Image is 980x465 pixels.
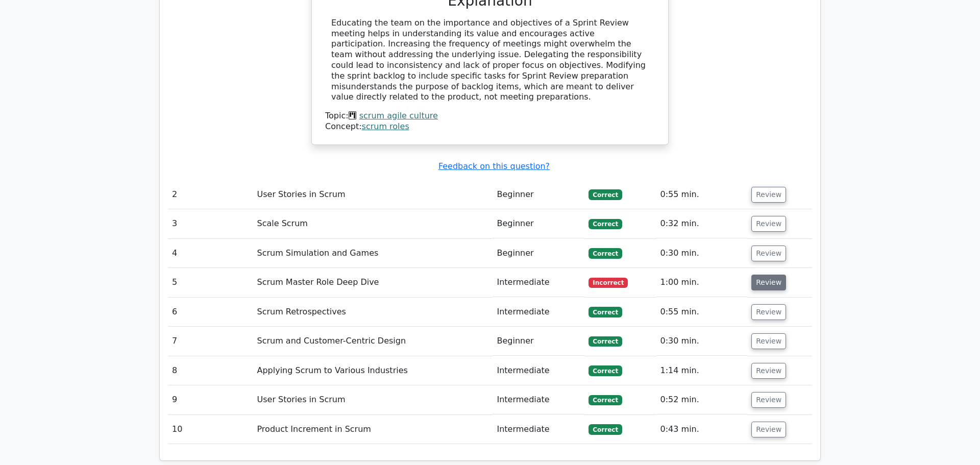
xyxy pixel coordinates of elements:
td: Beginner [493,327,584,356]
td: Intermediate [493,356,584,385]
td: 1:00 min. [656,268,748,297]
td: 0:32 min. [656,209,748,238]
div: Topic: [325,111,655,121]
td: 10 [168,415,253,444]
td: 0:30 min. [656,327,748,356]
td: 0:55 min. [656,298,748,327]
td: 0:55 min. [656,180,748,209]
span: Correct [589,395,622,405]
a: Feedback on this question? [438,161,550,171]
td: Intermediate [493,268,584,297]
td: User Stories in Scrum [253,385,493,414]
button: Review [751,187,786,203]
button: Review [751,304,786,320]
button: Review [751,363,786,379]
button: Review [751,422,786,437]
td: Scale Scrum [253,209,493,238]
td: Scrum Retrospectives [253,298,493,327]
span: Correct [589,365,622,376]
td: 4 [168,239,253,268]
div: Concept: [325,121,655,132]
a: scrum agile culture [359,111,438,120]
td: Scrum and Customer-Centric Design [253,327,493,356]
td: Applying Scrum to Various Industries [253,356,493,385]
td: 2 [168,180,253,209]
span: Correct [589,219,622,229]
td: 9 [168,385,253,414]
span: Correct [589,189,622,200]
td: 6 [168,298,253,327]
td: Beginner [493,180,584,209]
a: scrum roles [362,121,409,131]
span: Correct [589,424,622,434]
td: 0:30 min. [656,239,748,268]
td: Beginner [493,239,584,268]
span: Correct [589,307,622,317]
td: 7 [168,327,253,356]
td: 0:52 min. [656,385,748,414]
td: Scrum Simulation and Games [253,239,493,268]
td: 1:14 min. [656,356,748,385]
td: User Stories in Scrum [253,180,493,209]
div: Educating the team on the importance and objectives of a Sprint Review meeting helps in understan... [331,18,649,103]
td: Intermediate [493,298,584,327]
td: Intermediate [493,385,584,414]
td: 5 [168,268,253,297]
span: Correct [589,336,622,347]
td: 0:43 min. [656,415,748,444]
button: Review [751,392,786,408]
td: 8 [168,356,253,385]
span: Incorrect [589,278,628,288]
button: Review [751,246,786,261]
button: Review [751,216,786,232]
button: Review [751,333,786,349]
td: Beginner [493,209,584,238]
span: Correct [589,248,622,258]
td: Scrum Master Role Deep Dive [253,268,493,297]
td: 3 [168,209,253,238]
td: Product Increment in Scrum [253,415,493,444]
button: Review [751,275,786,290]
td: Intermediate [493,415,584,444]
